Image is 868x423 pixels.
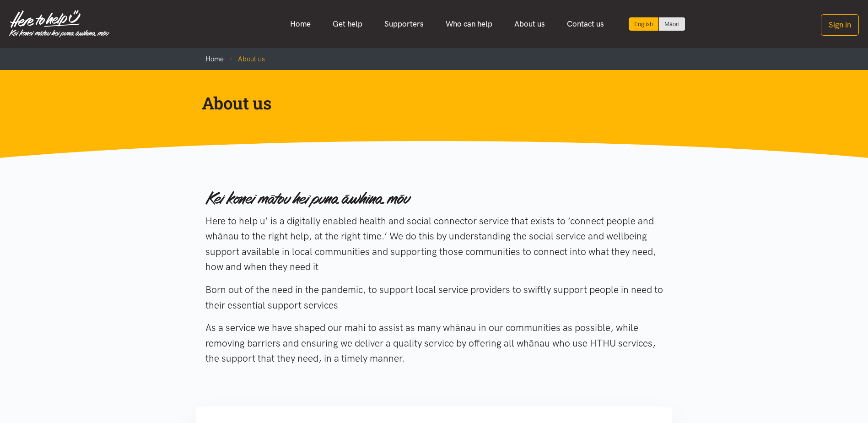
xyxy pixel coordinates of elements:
img: Home [9,10,109,38]
h1: About us [202,92,652,114]
div: Current language [629,17,659,31]
a: Who can help [435,14,503,34]
a: Switch to Te Reo Māori [659,17,685,31]
p: Here to help u' is a digitally enabled health and social connector service that exists to ‘connec... [205,213,663,275]
button: Sign in [821,14,859,36]
a: Contact us [556,14,615,34]
a: Home [279,14,322,34]
a: About us [503,14,556,34]
a: Home [205,55,224,63]
li: About us [224,54,265,65]
a: Get help [322,14,373,34]
p: As a service we have shaped our mahi to assist as many whānau in our communities as possible, whi... [205,320,663,366]
a: Supporters [373,14,435,34]
p: Born out of the need in the pandemic, to support local service providers to swiftly support peopl... [205,282,663,313]
div: Language toggle [629,17,685,31]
